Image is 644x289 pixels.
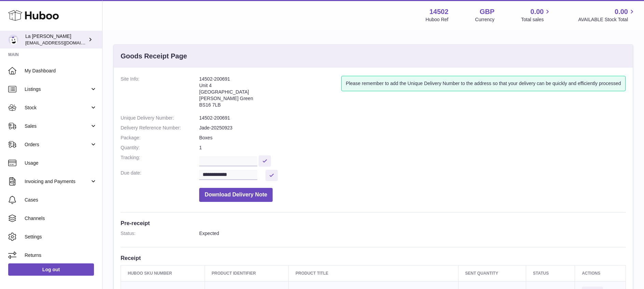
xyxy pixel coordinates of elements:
dt: Due date: [121,170,199,181]
dt: Unique Delivery Number: [121,115,199,121]
strong: 14502 [429,7,449,16]
span: AVAILABLE Stock Total [578,16,636,23]
span: [EMAIL_ADDRESS][DOMAIN_NAME] [25,40,100,45]
dt: Delivery Reference Number: [121,125,199,131]
h3: Pre-receipt [121,219,626,227]
dd: 1 [199,144,626,151]
th: Product Identifier [205,265,289,281]
dt: Tracking: [121,154,199,166]
div: Huboo Ref [426,16,449,23]
span: Channels [25,215,97,222]
dt: Package: [121,135,199,141]
span: Cases [25,197,97,203]
div: Please remember to add the Unique Delivery Number to the address so that your delivery can be qui... [341,76,625,91]
address: 14502-200691 Unit 4 [GEOGRAPHIC_DATA] [PERSON_NAME] Green BS16 7LB [199,76,341,111]
a: 0.00 Total sales [521,7,551,23]
button: Download Delivery Note [199,188,273,202]
span: Stock [25,105,90,111]
th: Product title [289,265,458,281]
strong: GBP [480,7,494,16]
dt: Quantity: [121,144,199,151]
a: 0.00 AVAILABLE Stock Total [578,7,636,23]
span: My Dashboard [25,68,97,74]
dd: Boxes [199,135,626,141]
span: Returns [25,252,97,259]
th: Status [526,265,575,281]
th: Huboo SKU Number [121,265,205,281]
div: Currency [475,16,495,23]
dt: Site Info: [121,76,199,111]
a: Log out [8,263,94,276]
h3: Goods Receipt Page [121,52,187,61]
th: Sent Quantity [458,265,526,281]
div: La [PERSON_NAME] [25,33,87,46]
img: internalAdmin-14502@internal.huboo.com [8,35,18,45]
th: Actions [575,265,626,281]
span: Orders [25,141,90,148]
span: 0.00 [615,7,628,16]
span: Settings [25,234,97,240]
span: Listings [25,86,90,93]
dd: Jade-20250923 [199,125,626,131]
span: Total sales [521,16,551,23]
span: Invoicing and Payments [25,178,90,185]
dt: Status: [121,230,199,237]
dd: Expected [199,230,626,237]
span: Sales [25,123,90,129]
dd: 14502-200691 [199,115,626,121]
h3: Receipt [121,254,626,262]
span: 0.00 [531,7,544,16]
span: Usage [25,160,97,166]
